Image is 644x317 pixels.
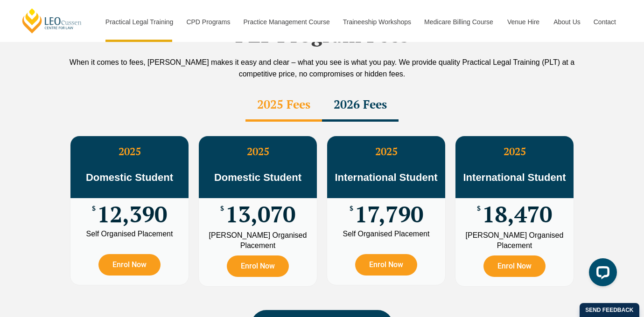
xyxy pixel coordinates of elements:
[237,2,336,42] a: Practice Management Course
[92,205,96,212] span: $
[86,172,173,183] span: Domestic Student
[77,230,182,238] div: Self Organised Placement
[546,2,587,42] a: About Us
[245,89,322,122] div: 2025 Fees
[98,2,180,42] a: Practical Legal Training
[417,2,500,42] a: Medicare Billing Course
[587,2,623,42] a: Contact
[355,254,417,276] a: Enrol Now
[98,254,161,276] a: Enrol Now
[500,2,546,42] a: Venue Hire
[322,89,399,122] div: 2026 Fees
[462,230,567,251] div: [PERSON_NAME] Organised Placement
[455,145,574,158] h3: 2025
[56,56,588,80] div: When it comes to fees, [PERSON_NAME] makes it easy and clear – what you see is what you pay. We p...
[97,205,167,223] span: 12,390
[206,230,310,251] div: [PERSON_NAME] Organised Placement
[214,172,301,183] span: Domestic Student
[482,205,552,223] span: 18,470
[21,7,83,34] a: [PERSON_NAME] Centre for Law
[225,205,295,223] span: 13,070
[56,23,588,47] h2: PLT Program Fees
[581,255,621,294] iframe: LiveChat chat widget
[355,205,423,223] span: 17,790
[199,145,317,158] h3: 2025
[70,145,189,158] h3: 2025
[336,2,417,42] a: Traineeship Workshops
[350,205,353,212] span: $
[227,255,289,277] a: Enrol Now
[335,172,438,183] span: International Student
[179,2,236,42] a: CPD Programs
[334,230,438,238] div: Self Organised Placement
[477,205,481,212] span: $
[220,205,224,212] span: $
[463,172,566,183] span: International Student
[483,255,546,277] a: Enrol Now
[327,145,445,158] h3: 2025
